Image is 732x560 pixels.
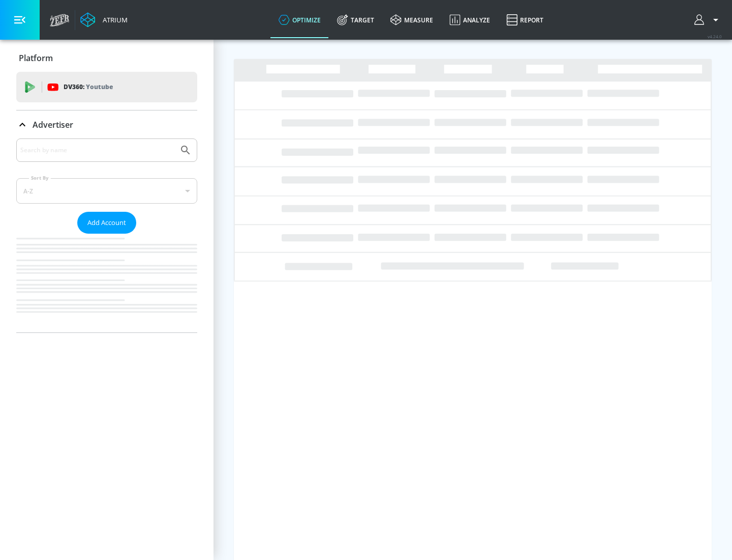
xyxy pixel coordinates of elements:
div: A-Z [16,178,197,204]
a: Atrium [80,12,128,27]
p: Platform [19,52,53,64]
a: Target [329,2,382,38]
nav: list of Advertiser [16,234,197,332]
a: measure [382,2,441,38]
span: v 4.24.0 [708,34,722,39]
a: Report [498,2,552,38]
input: Search by name [20,144,174,157]
div: DV360: Youtube [16,72,197,102]
div: Advertiser [16,138,197,332]
div: Advertiser [16,110,197,139]
p: DV360: [64,81,113,93]
label: Sort By [29,175,51,181]
div: Atrium [99,15,128,24]
span: Add Account [87,217,126,229]
button: Add Account [77,212,136,234]
a: Analyze [441,2,498,38]
a: optimize [270,2,329,38]
p: Youtube [86,81,113,92]
p: Advertiser [33,119,73,130]
div: Platform [16,44,197,72]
